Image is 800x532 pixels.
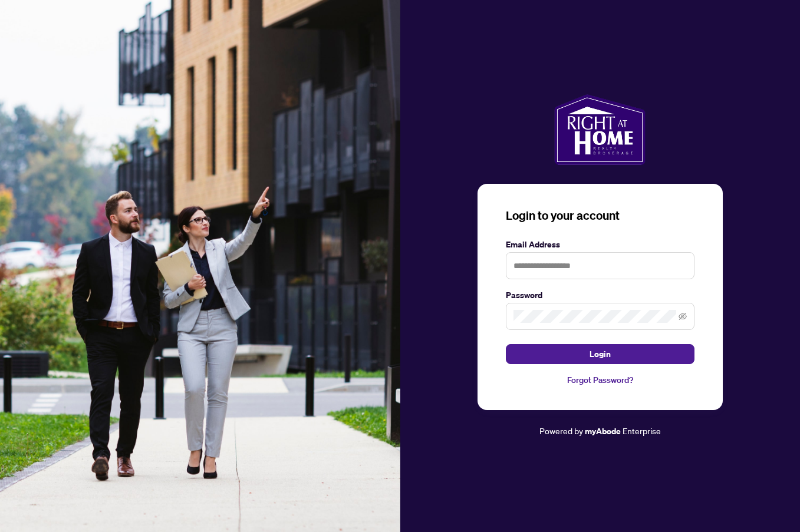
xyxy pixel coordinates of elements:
[506,374,694,386] a: Forgot Password?
[506,207,694,224] h3: Login to your account
[590,345,611,364] span: Login
[506,289,694,302] label: Password
[539,425,583,436] span: Powered by
[506,344,694,364] button: Login
[623,425,661,436] span: Enterprise
[506,238,694,251] label: Email Address
[679,312,687,320] span: eye-invisible
[585,425,621,438] a: myAbode
[554,94,646,165] img: ma-logo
